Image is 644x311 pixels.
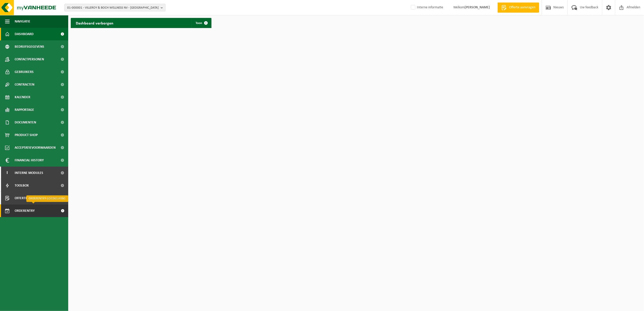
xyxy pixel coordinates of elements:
[15,15,30,28] span: Navigatie
[192,18,211,28] a: Toon
[15,167,43,179] span: Interne modules
[67,4,159,12] span: 01-000001 - VILLEROY & BOCH WELLNESS NV - [GEOGRAPHIC_DATA]
[15,179,29,192] span: Toolbox
[15,40,44,53] span: Bedrijfsgegevens
[196,21,202,25] span: Toon
[15,91,30,103] span: Kalender
[15,204,57,217] span: Orderentry Goedkeuring
[15,192,47,204] span: Offerte aanvragen
[5,167,10,179] span: I
[465,6,490,9] strong: [PERSON_NAME]
[71,18,118,28] h2: Dashboard verborgen
[15,103,34,116] span: Rapportage
[15,129,38,141] span: Product Shop
[15,154,44,167] span: Financial History
[15,66,34,78] span: Gebruikers
[410,4,443,11] label: Interne informatie
[15,28,34,40] span: Dashboard
[497,3,539,13] a: Offerte aanvragen
[15,53,44,66] span: Contactpersonen
[15,78,34,91] span: Contracten
[508,5,537,10] span: Offerte aanvragen
[15,116,36,129] span: Documenten
[64,4,165,11] button: 01-000001 - VILLEROY & BOCH WELLNESS NV - [GEOGRAPHIC_DATA]
[15,141,56,154] span: Acceptatievoorwaarden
